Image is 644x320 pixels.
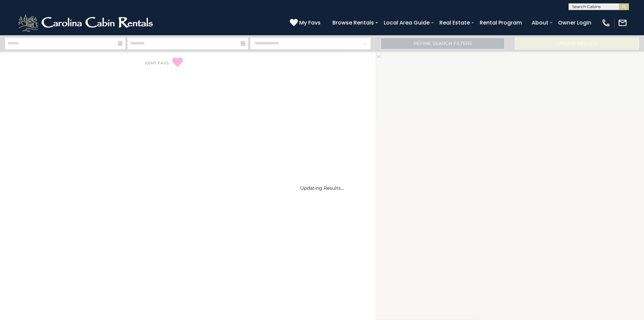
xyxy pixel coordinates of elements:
a: Browse Rentals [329,17,377,29]
a: Real Estate [436,17,473,29]
img: White-1-2.png [17,13,156,33]
a: Rental Program [476,17,525,29]
a: Local Area Guide [380,17,433,29]
img: phone-regular-white.png [601,18,611,28]
a: Owner Login [555,17,595,29]
img: mail-regular-white.png [618,18,627,28]
span: My Favs [299,18,321,27]
a: About [528,17,552,29]
a: My Favs [290,18,322,27]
